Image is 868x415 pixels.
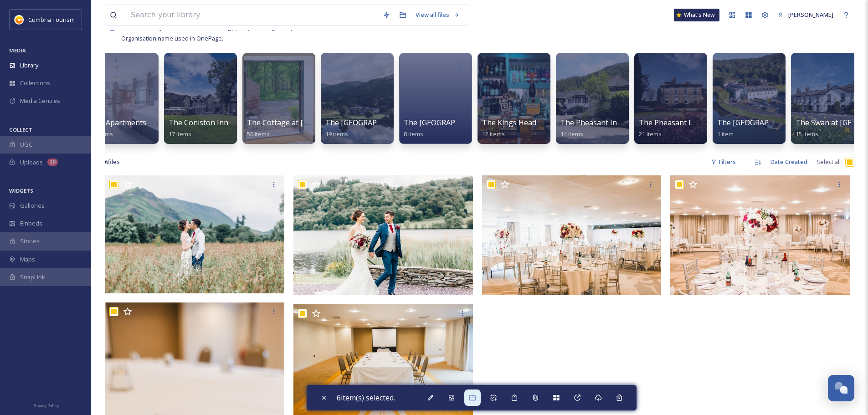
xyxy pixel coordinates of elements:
[766,153,812,171] div: Date Created
[706,153,740,171] div: Filters
[325,118,414,128] span: The [GEOGRAPHIC_DATA]
[639,118,710,128] span: The Pheasant Lodge
[560,130,583,138] span: 14 items
[639,130,662,138] span: 21 items
[169,118,228,138] a: The Coniston Inn17 items
[47,159,58,166] div: 10
[20,237,40,246] span: Stories
[404,130,423,138] span: 8 items
[20,140,32,149] span: UGC
[560,118,699,128] span: The Pheasant Inn, [GEOGRAPHIC_DATA]
[9,126,32,133] span: COLLECT
[20,255,35,264] span: Maps
[674,9,719,21] a: What's New
[482,118,536,128] span: The Kings Head
[20,219,42,228] span: Embeds
[247,118,374,138] a: The Cottage at [GEOGRAPHIC_DATA]50 items
[411,6,464,24] a: View all files
[325,118,414,138] a: The [GEOGRAPHIC_DATA]19 items
[670,175,850,295] img: ext_1760102016.715958_events@daffodilhotel.com-stephandTom-411.jpg
[639,118,710,138] a: The Pheasant Lodge21 items
[169,118,228,128] span: The Coniston Inn
[482,118,536,138] a: The Kings Head12 items
[32,400,59,410] a: Privacy Policy
[20,61,38,70] span: Library
[773,6,838,24] a: [PERSON_NAME]
[293,175,473,295] img: ext_1760102019.792685_events@daffodilhotel.com-stephandTom-354.jpg
[20,158,43,167] span: Uploads
[482,175,662,295] img: ext_1760102018.330282_events@daffodilhotel.com-stephandTom-478.jpg
[105,175,284,293] img: ext_1760102024.939692_events@daffodilhotel.com-stephandTom-612.jpg
[788,10,833,19] span: [PERSON_NAME]
[20,79,50,87] span: Collections
[32,403,59,409] span: Privacy Policy
[9,47,26,54] span: MEDIA
[9,187,33,194] span: WIDGETS
[247,130,270,138] span: 50 items
[325,130,348,138] span: 19 items
[20,97,60,105] span: Media Centres
[404,118,570,128] span: The [GEOGRAPHIC_DATA], [GEOGRAPHIC_DATA]
[482,130,505,138] span: 12 items
[717,130,734,138] span: 1 item
[817,158,841,166] span: Select all
[717,118,806,138] a: The [GEOGRAPHIC_DATA]1 item
[717,118,806,128] span: The [GEOGRAPHIC_DATA]
[404,118,570,138] a: The [GEOGRAPHIC_DATA], [GEOGRAPHIC_DATA]8 items
[247,118,374,128] span: The Cottage at [GEOGRAPHIC_DATA]
[828,375,854,401] button: Open Chat
[796,130,818,138] span: 15 items
[20,201,45,210] span: Galleries
[169,130,191,138] span: 17 items
[15,15,24,24] img: images.jpg
[105,158,120,166] span: 6 file s
[337,393,395,403] span: 6 item(s) selected.
[28,15,75,24] span: Cumbria Tourism
[20,273,45,282] span: SnapLink
[126,5,378,25] input: Search your library
[560,118,699,138] a: The Pheasant Inn, [GEOGRAPHIC_DATA]14 items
